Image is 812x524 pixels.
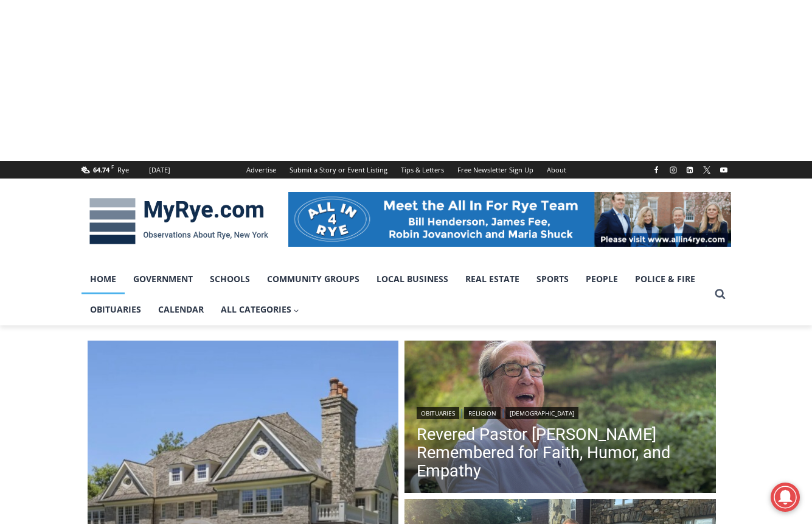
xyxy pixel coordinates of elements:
[404,341,716,497] a: Read More Revered Pastor Donald Poole Jr. Remembered for Faith, Humor, and Empathy
[117,165,129,175] div: Rye
[240,161,573,179] nav: Secondary Navigation
[150,294,212,325] a: Calendar
[666,163,681,177] a: Instagram
[82,264,125,294] a: Home
[451,161,540,179] a: Free Newsletter Sign Up
[626,264,704,294] a: Police & Fire
[464,407,501,419] a: Religion
[201,264,259,294] a: Schools
[259,264,368,294] a: Community Groups
[528,264,577,294] a: Sports
[417,425,704,480] a: Revered Pastor [PERSON_NAME] Remembered for Faith, Humor, and Empathy
[111,163,114,170] span: F
[368,264,457,294] a: Local Business
[505,407,578,419] a: [DEMOGRAPHIC_DATA]
[82,189,276,253] img: MyRye.com
[149,165,170,175] div: [DATE]
[93,165,109,174] span: 64.74
[221,303,300,316] span: All Categories
[540,161,573,179] a: About
[394,161,451,179] a: Tips & Letters
[649,163,664,177] a: Facebook
[457,264,528,294] a: Real Estate
[82,264,709,325] nav: Primary Navigation
[125,264,201,294] a: Government
[699,163,714,177] a: X
[709,283,731,305] button: View Search Form
[577,264,626,294] a: People
[288,192,731,247] img: All in for Rye
[417,405,704,419] div: | |
[404,341,716,497] img: Obituary - Donald Poole - 2
[283,161,394,179] a: Submit a Story or Event Listing
[682,163,697,177] a: Linkedin
[717,163,731,177] a: YouTube
[82,294,150,325] a: Obituaries
[240,161,283,179] a: Advertise
[417,407,459,419] a: Obituaries
[212,294,308,325] a: All Categories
